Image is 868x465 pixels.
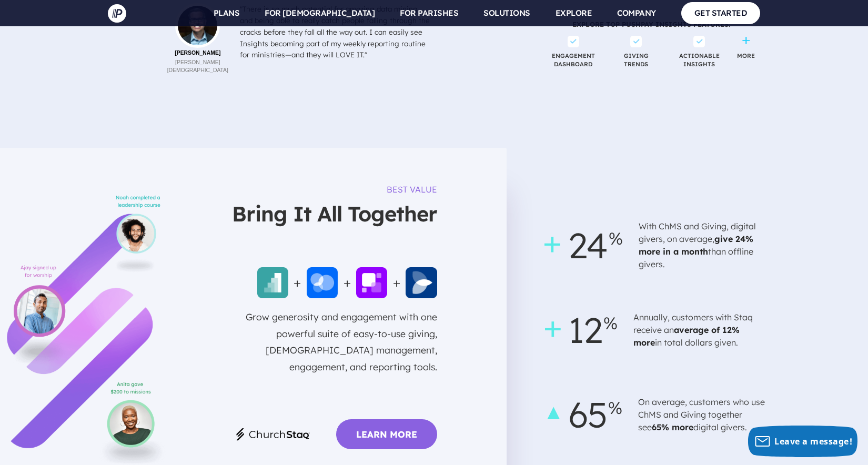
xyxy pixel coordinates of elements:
[606,36,667,83] span: GIVING TRENDS
[356,267,388,299] img: icon_apps-bckgrnd-600x600-1.png
[639,216,770,275] p: With ChMS and Giving, digital givers, on average, than offline givers.
[774,436,852,447] span: Leave a message!
[737,52,755,60] a: MORE
[652,422,693,432] b: 65% more
[550,383,617,447] span: 65
[257,267,289,299] img: icon_giving-bckgrnd-600x600-1.png
[236,428,310,441] img: churchstaq-logo.png
[638,391,770,438] p: On average, customers who use ChMS and Giving together see digital givers.
[336,419,437,449] a: Learn More
[406,267,437,299] img: icon_insights-bckgrnd-600x600-1.png
[748,426,857,457] button: Leave a message!
[669,36,730,83] span: ACTIONABLE INSIGHTS
[227,309,437,407] p: Grow generosity and engagement with one powerful suite of easy-to-use giving, [DEMOGRAPHIC_DATA] ...
[387,179,437,199] h6: BEST VALUE
[232,200,437,236] h3: Bring It All Together
[681,2,761,24] a: GET STARTED
[288,271,307,294] span: +
[550,214,618,277] span: 24
[387,271,406,294] span: +
[633,325,740,348] b: average of 12% more
[338,271,356,294] span: +
[633,307,765,353] p: Annually, customers with Staq receive an in total dollars given.
[550,298,612,362] span: 12
[543,36,604,83] span: ENGAGEMENT DASHBOARD
[307,267,338,299] img: icon_chms-bckgrnd-600x600-1.png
